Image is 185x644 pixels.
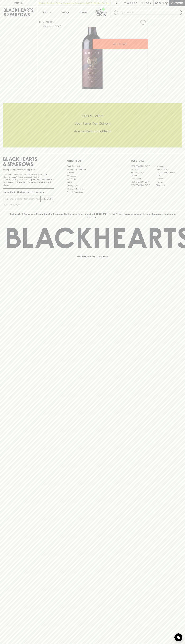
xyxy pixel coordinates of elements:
[74,6,93,18] a: Stores
[42,197,53,200] p: SUBSCRIBE
[156,168,182,171] a: Brunswick East
[5,212,180,219] p: Blackhearts & Sparrows acknowledges the traditional Custodians of land throughout [GEOGRAPHIC_DAT...
[131,168,156,171] a: Brunswick
[3,173,54,186] p: It is against the law to sell or supply alcohol to, or to obtain alcohol on behalf of a person un...
[67,187,118,191] a: Shipping Information
[113,42,127,46] p: ADD TO CART
[67,168,118,171] a: Business & Bulk Gifting
[37,6,56,18] button: Shop
[131,177,156,180] a: Fitzroy North
[3,121,182,126] h5: Uber Same-Day Delivery
[156,171,182,174] a: [GEOGRAPHIC_DATA]
[156,180,182,184] a: Prahran
[3,103,182,147] div: Call to action block
[5,197,40,201] input: e.g. jane@blackheartsandsparrows.com.au
[42,11,47,14] p: Shop
[14,2,23,5] p: FIND US
[145,2,151,5] p: Login
[166,2,167,4] p: 0
[3,168,54,171] p: Sibling owned and run since [DATE]
[3,114,182,118] h5: Click & Collect
[156,165,182,168] a: Braddon
[131,165,156,168] a: [GEOGRAPHIC_DATA]
[131,180,156,184] a: [GEOGRAPHIC_DATA]
[67,171,118,174] a: Careers
[156,184,182,187] a: Thornbury
[156,174,182,177] a: Fitzroy
[3,203,54,206] p: We will never spam you
[155,2,162,5] p: $0.00
[67,165,118,168] a: Bottle Drop FAQ's
[29,179,53,181] strong: Liquor License #32064953
[131,159,182,162] p: OUR STORES
[56,6,74,18] a: Tastings
[67,178,118,181] a: Gift Cards
[171,2,183,5] p: Checkout
[156,177,182,180] a: Geelong
[127,2,137,5] p: Wishlist
[37,27,148,89] img: 41075.png
[3,129,182,133] h5: Across Melbourne Metro
[67,184,118,187] a: Privacy Policy
[121,10,180,15] input: Try "Pinot noir"
[131,174,156,177] a: Elwood
[67,191,118,194] a: Terms & Conditions
[67,181,118,184] a: FAQ's
[131,171,156,174] a: Brunswick West
[177,636,180,639] img: bubble-icon
[3,191,54,194] p: Subscribe to The Blackhearts Newsletter
[44,25,61,28] button: Add to wishlist
[67,159,118,162] p: OTHER AREAS
[41,196,54,202] button: SUBSCRIBE
[80,11,87,14] p: Stores
[47,21,53,23] a: SHOP
[61,11,69,14] p: Tastings
[67,174,118,178] a: Contact Us
[139,19,147,26] button: Add to wishlist
[39,21,45,23] a: HOME
[93,39,148,49] button: ADD TO CART
[131,184,156,187] a: [GEOGRAPHIC_DATA]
